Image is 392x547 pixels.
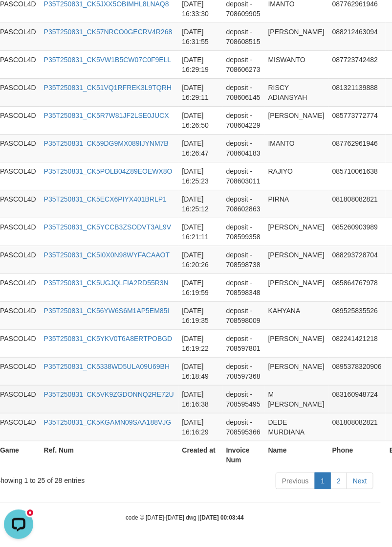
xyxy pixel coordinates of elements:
[178,301,222,329] td: [DATE] 16:19:35
[264,357,328,385] td: [PERSON_NAME]
[328,357,386,385] td: 0895378320906
[347,473,373,489] a: Next
[328,190,386,218] td: 081808082821
[328,78,386,106] td: 081321139888
[222,413,264,441] td: deposit - 708595366
[44,279,169,287] a: P35T250831_CK5UGJQLFIA2RD55R3N
[178,134,222,162] td: [DATE] 16:26:47
[126,515,244,522] small: code © [DATE]-[DATE] dwg |
[222,218,264,246] td: deposit - 708599358
[178,50,222,78] td: [DATE] 16:29:19
[328,218,386,246] td: 085260903989
[328,134,386,162] td: 087762961946
[44,112,169,119] a: P35T250831_CK5R7W81JF2LSE0JUCX
[44,167,173,175] a: P35T250831_CK5POLB04Z89EOEWX8O
[178,106,222,134] td: [DATE] 16:26:50
[264,413,328,441] td: DEDE MURDIANA
[222,441,264,469] th: Invoice Num
[44,251,170,259] a: P35T250831_CK5I0X0N98WYFACAAOT
[178,78,222,106] td: [DATE] 16:29:11
[222,134,264,162] td: deposit - 708604183
[200,515,244,522] strong: [DATE] 00:03:44
[264,134,328,162] td: IMANTO
[178,218,222,246] td: [DATE] 16:21:11
[264,162,328,190] td: RAJIYO
[222,162,264,190] td: deposit - 708603011
[330,473,347,489] a: 2
[44,223,172,231] a: P35T250831_CK5YCCB3ZSODVT3AL9V
[44,390,174,398] a: P35T250831_CK5VK9ZGDONNQ2RE72U
[44,335,173,342] a: P35T250831_CK5YKV0T6A8ERTPOBGD
[328,413,386,441] td: 081808082821
[264,329,328,357] td: [PERSON_NAME]
[264,385,328,413] td: M [PERSON_NAME]
[178,273,222,301] td: [DATE] 16:19:59
[222,106,264,134] td: deposit - 708604229
[178,23,222,50] td: [DATE] 16:31:55
[178,413,222,441] td: [DATE] 16:16:29
[40,441,178,469] th: Ref. Num
[222,78,264,106] td: deposit - 708606145
[328,385,386,413] td: 083160948724
[328,50,386,78] td: 087723742482
[178,190,222,218] td: [DATE] 16:25:12
[264,218,328,246] td: [PERSON_NAME]
[178,385,222,413] td: [DATE] 16:16:38
[44,418,172,426] a: P35T250831_CK5KGAMN09SAA188VJG
[222,329,264,357] td: deposit - 708597801
[178,329,222,357] td: [DATE] 16:19:22
[178,162,222,190] td: [DATE] 16:25:23
[264,23,328,50] td: [PERSON_NAME]
[276,473,315,489] a: Previous
[222,190,264,218] td: deposit - 708602863
[222,301,264,329] td: deposit - 708598009
[328,329,386,357] td: 082241421218
[178,246,222,273] td: [DATE] 16:20:26
[4,4,33,33] button: Open LiveChat chat widget
[328,162,386,190] td: 085710061638
[264,78,328,106] td: RISCY ADIANSYAH
[264,246,328,273] td: [PERSON_NAME]
[222,23,264,50] td: deposit - 708608515
[44,28,173,36] a: P35T250831_CK57NRCO0GECRV4R268
[25,2,35,12] div: new message indicator
[264,50,328,78] td: MISWANTO
[44,139,169,147] a: P35T250831_CK59DG9MX089IJYNM7B
[264,106,328,134] td: [PERSON_NAME]
[178,357,222,385] td: [DATE] 16:18:49
[44,363,170,370] a: P35T250831_CK5338WD5ULA09U69BH
[264,441,328,469] th: Name
[44,84,172,91] a: P35T250831_CK51VQ1RFREK3L9TQRH
[328,301,386,329] td: 089525835526
[328,106,386,134] td: 085773772774
[44,307,170,315] a: P35T250831_CK56YW6S6M1AP5EM85I
[264,273,328,301] td: [PERSON_NAME]
[328,246,386,273] td: 088293728704
[222,50,264,78] td: deposit - 708606273
[222,385,264,413] td: deposit - 708595495
[222,273,264,301] td: deposit - 708598348
[315,473,331,489] a: 1
[222,246,264,273] td: deposit - 708598738
[264,190,328,218] td: PIRNA
[44,195,167,203] a: P35T250831_CK5ECX6PIYX401BRLP1
[44,56,172,64] a: P35T250831_CK5VW1B5CW07C0F9ELL
[264,301,328,329] td: KAHYANA
[328,273,386,301] td: 085864767978
[328,441,386,469] th: Phone
[328,23,386,50] td: 088212463094
[178,441,222,469] th: Created at
[222,357,264,385] td: deposit - 708597368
